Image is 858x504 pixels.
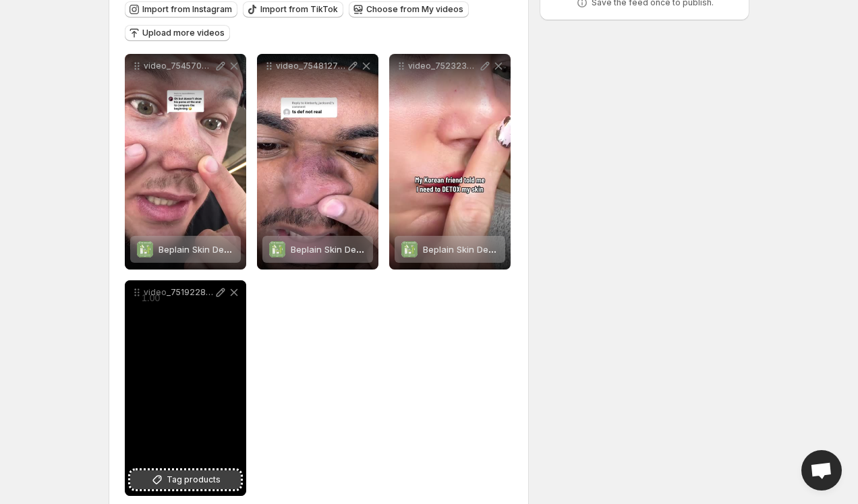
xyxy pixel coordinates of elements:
[142,4,232,15] span: Import from Instagram
[408,61,478,71] p: video_7523234300653751582
[276,61,346,71] p: video_7548127109579885838
[167,473,221,486] span: Tag products
[257,54,378,270] div: video_7548127109579885838Beplain Skin Detox Trio for Filter SkinBeplain Skin Detox Trio for Filte...
[144,61,214,71] p: video_7545709804958911758
[401,241,418,257] img: Beplain Skin Detox Trio for Filter Skin
[260,4,338,15] span: Import from TikTok
[801,450,842,491] div: Open chat
[144,287,214,298] p: video_7519228479230053662
[366,4,463,15] span: Choose from My videos
[125,25,230,41] button: Upload more videos
[269,241,285,257] img: Beplain Skin Detox Trio for Filter Skin
[159,244,314,255] span: Beplain Skin Detox Trio for Filter Skin
[389,54,511,270] div: video_7523234300653751582Beplain Skin Detox Trio for Filter SkinBeplain Skin Detox Trio for Filte...
[137,241,153,257] img: Beplain Skin Detox Trio for Filter Skin
[291,244,446,255] span: Beplain Skin Detox Trio for Filter Skin
[130,470,241,489] button: Tag products
[142,28,225,38] span: Upload more videos
[125,280,246,496] div: video_7519228479230053662Tag products
[125,1,237,18] button: Import from Instagram
[125,54,246,270] div: video_7545709804958911758Beplain Skin Detox Trio for Filter SkinBeplain Skin Detox Trio for Filte...
[243,1,343,18] button: Import from TikTok
[423,244,578,255] span: Beplain Skin Detox Trio for Filter Skin
[349,1,469,18] button: Choose from My videos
